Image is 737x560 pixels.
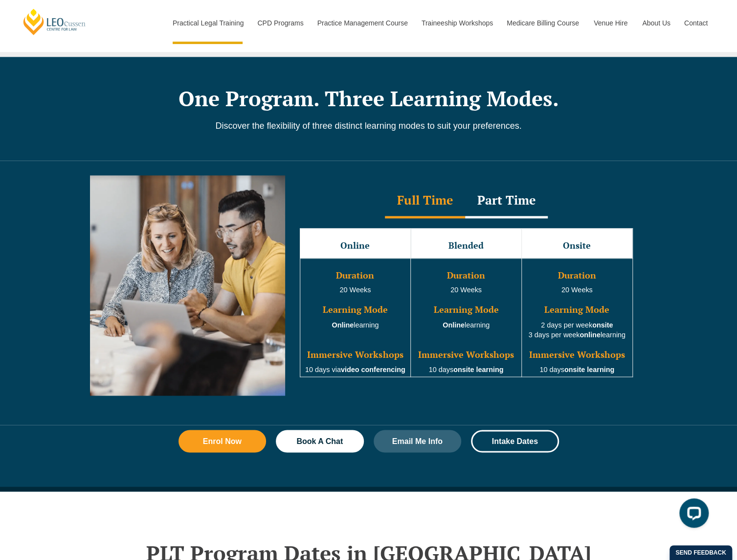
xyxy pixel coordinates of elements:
h2: One Program. Three Learning Modes. [90,86,648,111]
a: Venue Hire [586,2,635,44]
strong: online [580,330,600,338]
span: Book A Chat [296,437,343,445]
span: Duration [336,269,374,281]
strong: Online [332,321,354,328]
a: Enrol Now [179,430,267,452]
strong: Online [443,321,465,328]
h3: Duration [412,271,520,280]
a: Traineeship Workshops [414,2,499,44]
h3: Immersive Workshops [412,350,520,359]
h3: Immersive Workshops [301,350,410,359]
span: Email Me Info [392,437,443,445]
span: 20 Weeks [339,286,371,294]
strong: onsite learning [453,365,503,373]
h3: Duration [523,271,631,280]
h3: Blended [412,241,520,251]
div: Part Time [465,184,548,218]
span: Intake Dates [492,437,538,445]
a: Email Me Info [374,430,462,452]
p: Discover the flexibility of three distinct learning modes to suit your preferences. [90,120,648,131]
a: Practical Legal Training [165,2,250,44]
strong: video conferencing [341,365,405,373]
div: Full Time [385,184,465,218]
a: Medicare Billing Course [499,2,586,44]
iframe: LiveChat chat widget [671,494,713,536]
a: Intake Dates [471,430,559,452]
h3: Online [301,241,410,251]
h3: Learning Mode [412,305,520,315]
h3: Learning Mode [523,305,631,315]
a: About Us [635,2,677,44]
strong: onsite learning [564,365,614,373]
span: Enrol Now [203,437,242,445]
td: 20 Weeks learning 10 days [411,258,522,377]
a: CPD Programs [250,2,310,44]
a: [PERSON_NAME] Centre for Law [22,8,87,36]
h3: Immersive Workshops [523,350,631,359]
h3: Onsite [523,241,631,251]
h3: Learning Mode [301,305,410,315]
a: Practice Management Course [310,2,414,44]
td: 20 Weeks 2 days per week 3 days per week learning 10 days [521,258,632,377]
a: Book A Chat [276,430,364,452]
a: Contact [677,2,715,44]
td: learning 10 days via [300,258,411,377]
strong: onsite [592,321,613,328]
